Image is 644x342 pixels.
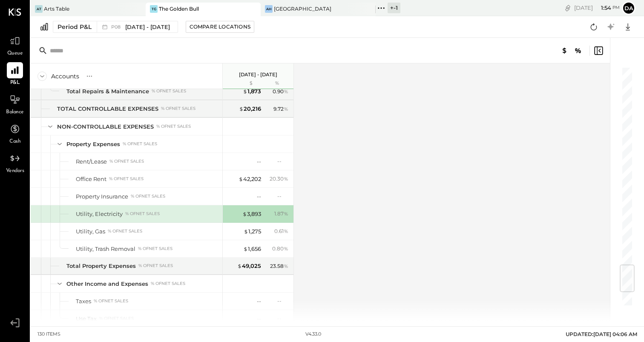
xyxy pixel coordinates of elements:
[574,4,620,12] div: [DATE]
[239,105,261,113] div: 20,216
[243,87,261,95] div: 1,873
[37,331,60,338] div: 130 items
[257,315,261,323] div: --
[159,5,199,12] div: The Golden Bull
[284,262,288,269] span: %
[138,246,172,252] div: % of NET SALES
[7,50,23,57] span: Queue
[239,105,244,112] span: $
[244,228,248,235] span: $
[35,5,43,13] div: AT
[0,62,29,87] a: P&L
[152,88,186,94] div: % of NET SALES
[388,3,400,13] div: + -1
[272,245,288,253] div: 0.80
[239,72,277,78] p: [DATE] - [DATE]
[242,210,247,217] span: $
[284,105,288,112] span: %
[66,140,120,148] div: Property Expenses
[284,88,288,95] span: %
[284,245,288,252] span: %
[227,80,261,87] div: $
[123,141,157,147] div: % of NET SALES
[239,175,243,182] span: $
[66,280,148,288] div: Other Income and Expenses
[273,88,288,95] div: 0.90
[57,23,92,31] div: Period P&L
[99,316,134,322] div: % of NET SALES
[566,331,637,337] span: UPDATED: [DATE] 04:06 AM
[0,121,29,146] a: Cash
[0,33,29,57] a: Queue
[94,298,128,304] div: % of NET SALES
[270,262,288,270] div: 23.58
[125,211,160,217] div: % of NET SALES
[9,138,20,146] span: Cash
[244,227,261,236] div: 1,275
[237,262,242,269] span: $
[150,5,158,13] div: TG
[156,124,191,129] div: % of NET SALES
[190,23,250,30] div: Compare Locations
[622,1,635,15] button: da
[111,25,123,29] span: P08
[151,281,185,287] div: % of NET SALES
[125,23,170,31] span: [DATE] - [DATE]
[76,193,128,201] div: Property Insurance
[66,87,149,95] div: Total Repairs & Maintenance
[0,92,29,116] a: Balance
[263,80,291,87] div: %
[242,210,261,218] div: 3,893
[57,123,154,131] div: NON-CONTROLLABLE EXPENSES
[44,5,69,12] div: Arts Table
[0,150,29,175] a: Vendors
[10,79,20,87] span: P&L
[257,297,261,305] div: --
[186,21,254,33] button: Compare Locations
[563,3,572,12] div: copy link
[257,193,261,201] div: --
[76,158,107,166] div: Rent/Lease
[277,297,288,305] div: --
[131,193,165,199] div: % of NET SALES
[161,106,195,112] div: % of NET SALES
[109,176,144,182] div: % of NET SALES
[274,5,331,12] div: [GEOGRAPHIC_DATA]
[277,315,288,322] div: --
[265,5,273,13] div: AH
[284,210,288,217] span: %
[6,109,24,116] span: Balance
[237,262,261,270] div: 49,025
[51,72,79,80] div: Accounts
[239,175,261,183] div: 42,202
[284,227,288,234] span: %
[57,105,158,113] div: TOTAL CONTROLLABLE EXPENSES
[270,175,288,183] div: 20.30
[6,167,24,175] span: Vendors
[277,193,288,200] div: --
[243,245,248,252] span: $
[109,158,144,164] div: % of NET SALES
[274,227,288,235] div: 0.61
[243,245,261,253] div: 1,656
[305,331,321,338] div: v 4.33.0
[277,158,288,165] div: --
[138,263,173,269] div: % of NET SALES
[76,227,105,236] div: Utility, Gas
[76,175,106,183] div: Office Rent
[76,315,97,323] div: Use Tax
[273,105,288,113] div: 9.72
[53,21,178,33] button: Period P&L P08[DATE] - [DATE]
[76,297,91,305] div: Taxes
[66,262,136,270] div: Total Property Expenses
[76,245,135,253] div: Utility, Trash Removal
[108,228,142,234] div: % of NET SALES
[257,158,261,166] div: --
[76,210,123,218] div: Utility, Electricity
[284,175,288,182] span: %
[274,210,288,218] div: 1.87
[243,88,247,95] span: $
